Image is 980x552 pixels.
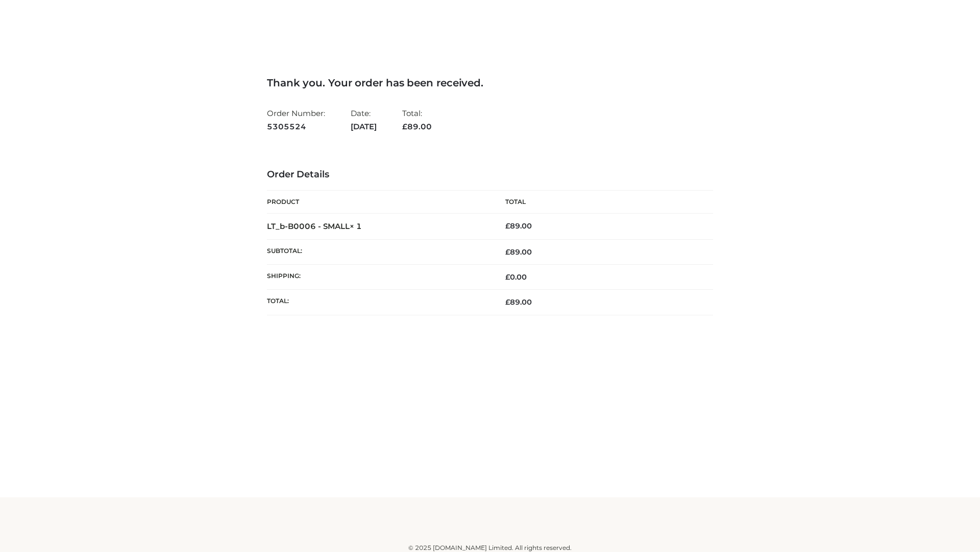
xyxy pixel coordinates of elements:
[267,77,713,89] h3: Thank you. Your order has been received.
[505,247,510,257] span: £
[505,221,532,231] bdi: 89.00
[351,104,377,135] li: Date:
[402,122,432,131] span: 89.00
[267,239,490,264] th: Subtotal:
[505,272,527,282] bdi: 0.00
[267,104,325,135] li: Order Number:
[267,120,325,133] strong: 5305524
[350,221,362,231] strong: × 1
[267,191,490,214] th: Product
[267,169,713,180] h3: Order Details
[402,104,432,135] li: Total:
[490,191,713,214] th: Total
[267,290,490,315] th: Total:
[505,272,510,282] span: £
[267,265,490,290] th: Shipping:
[505,297,532,307] span: 89.00
[505,221,510,231] span: £
[505,247,532,257] span: 89.00
[505,297,510,307] span: £
[402,122,407,131] span: £
[267,221,362,231] strong: LT_b-B0006 - SMALL
[351,120,377,133] strong: [DATE]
